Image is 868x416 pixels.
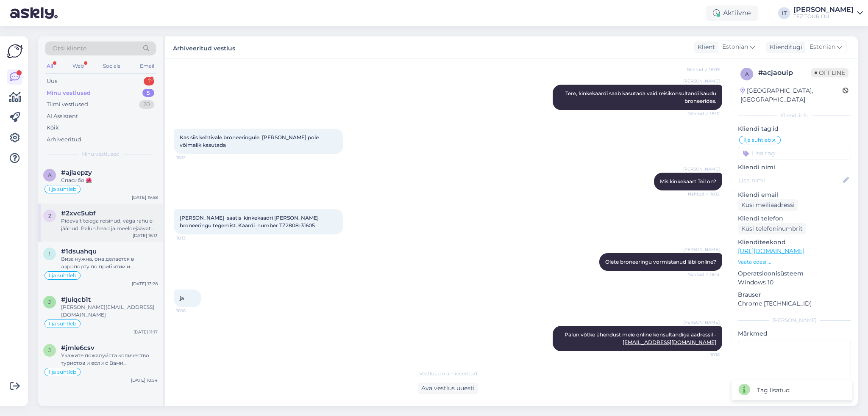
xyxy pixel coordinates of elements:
[738,147,851,160] input: Lisa tag
[738,112,851,119] div: Kliendi info
[144,77,154,85] div: 1
[722,42,748,52] span: Estonian
[61,248,97,255] span: #1dsuahqu
[738,176,841,185] input: Lisa nimi
[688,352,720,358] span: 18:16
[132,281,158,287] div: [DATE] 13:28
[683,78,720,84] span: [PERSON_NAME]
[738,214,851,223] p: Kliendi telefon
[61,352,158,367] div: Укажите пожалуйста количество туристов и если с Вами путешествуют и дети, то их возраст.
[176,235,208,241] span: 18:13
[623,339,716,345] a: [EMAIL_ADDRESS][DOMAIN_NAME]
[61,255,158,270] div: Виза нужна, она делается в аэропорту по прибытии и стоимость 25EUR
[687,66,720,73] span: Nähtud ✓ 18:09
[53,44,86,53] span: Otsi kliente
[688,191,720,197] span: Nähtud ✓ 18:12
[138,61,156,72] div: Email
[180,215,321,229] span: [PERSON_NAME] saatis kinkekaadri [PERSON_NAME] broneeringu tegemist. Kaardi number TZ2808-31605
[740,86,843,104] div: [GEOGRAPHIC_DATA], [GEOGRAPHIC_DATA]
[793,6,854,13] div: [PERSON_NAME]
[758,68,811,78] div: # acjaouip
[738,199,798,211] div: Küsi meiliaadressi
[139,100,154,109] div: 20
[738,247,804,255] a: [URL][DOMAIN_NAME]
[738,258,851,266] p: Vaata edasi ...
[418,383,478,394] div: Ava vestlus uuesti
[7,43,23,59] img: Askly Logo
[565,90,718,104] span: Tere, kinkekaardi saab kasutada vaid reisikonsultandi kaudu broneerides.
[743,138,771,143] span: Ilja suhtleb
[793,6,863,20] a: [PERSON_NAME]TEZ TOUR OÜ
[793,13,854,20] div: TEZ TOUR OÜ
[687,110,720,117] span: Nähtud ✓ 18:10
[61,296,91,303] span: #juiqcb1t
[47,100,88,109] div: Tiimi vestlused
[766,43,802,52] div: Klienditugi
[81,150,120,158] span: Minu vestlused
[778,7,790,19] div: IT
[811,68,849,77] span: Offline
[48,172,52,178] span: a
[738,290,851,299] p: Brauser
[48,212,51,219] span: 2
[142,89,154,97] div: 5
[738,317,851,324] div: [PERSON_NAME]
[694,43,715,52] div: Klient
[48,299,51,305] span: j
[180,295,184,301] span: ja
[47,77,57,85] div: Uus
[180,134,320,148] span: Kas siis kehtivale broneeringule [PERSON_NAME] pole võimalik kasutada
[738,190,851,199] p: Kliendi email
[738,223,806,234] div: Küsi telefoninumbrit
[49,187,76,192] span: Ilja suhtleb
[61,176,158,184] div: Спасибо 🌺
[47,124,59,132] div: Kõik
[49,251,50,257] span: 1
[45,61,55,72] div: All
[660,178,716,185] span: Mis kinkekaart Teil on?
[61,344,95,352] span: #jmle6csv
[738,278,851,287] p: Windows 10
[49,369,76,375] span: Ilja suhtleb
[738,329,851,338] p: Märkmed
[48,347,51,353] span: j
[757,386,790,395] div: Tag lisatud
[173,41,235,53] label: Arhiveeritud vestlus
[61,209,96,217] span: #2xvc5ubf
[738,163,851,172] p: Kliendi nimi
[131,377,158,383] div: [DATE] 10:54
[738,238,851,247] p: Klienditeekond
[738,299,851,308] p: Chrome [TECHNICAL_ID]
[101,61,122,72] div: Socials
[176,154,208,161] span: 18:12
[61,169,92,176] span: #ajlaepzy
[419,370,477,377] span: Vestlus on arhiveeritud
[565,331,716,345] span: Palun võtke ühendust meie online konsultandiga aadressil -
[605,259,716,265] span: Olete broneeringu vormistanud läbi online?
[810,42,835,52] span: Estonian
[134,329,158,335] div: [DATE] 11:17
[683,319,720,325] span: [PERSON_NAME]
[61,217,158,232] div: Pidevalt teiega reisinud, väga rahule jäänud. Palun head ja meeldejäävat olemist [PERSON_NAME] sü...
[745,71,749,77] span: a
[71,61,86,72] div: Web
[687,271,720,278] span: Nähtud ✓ 18:14
[738,124,851,133] p: Kliendi tag'id
[706,6,758,21] div: Aktiivne
[47,89,91,97] div: Minu vestlused
[47,135,81,144] div: Arhiveeritud
[61,303,158,319] div: [PERSON_NAME][EMAIL_ADDRESS][DOMAIN_NAME]
[47,112,78,121] div: AI Assistent
[132,194,158,201] div: [DATE] 19:58
[176,308,208,314] span: 18:16
[683,246,720,253] span: [PERSON_NAME]
[133,232,158,239] div: [DATE] 16:13
[49,321,76,326] span: Ilja suhtleb
[738,269,851,278] p: Operatsioonisüsteem
[683,166,720,172] span: [PERSON_NAME]
[49,273,76,278] span: Ilja suhtleb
